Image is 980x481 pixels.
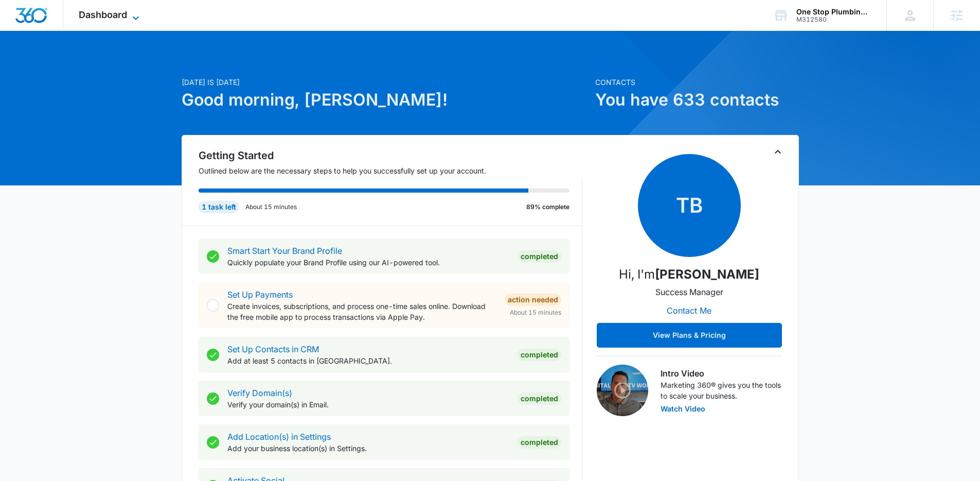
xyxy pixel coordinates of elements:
[518,250,561,263] div: Completed
[661,405,705,413] button: Watch Video
[518,349,561,361] div: Completed
[227,246,342,256] a: Smart Start Your Brand Profile
[199,165,582,176] p: Outlined below are the necessary steps to help you successfully set up your account.
[597,365,648,416] img: Intro Video
[227,388,292,398] a: Verify Domain(s)
[518,436,561,449] div: Completed
[227,344,319,354] a: Set Up Contacts in CRM
[619,265,759,284] p: Hi, I'm
[796,16,871,23] div: account id
[595,88,799,112] h1: You have 633 contacts
[79,9,127,20] span: Dashboard
[595,77,799,88] p: Contacts
[182,77,589,88] p: [DATE] is [DATE]
[245,202,297,212] p: About 15 minutes
[227,289,293,300] a: Set Up Payments
[199,148,582,163] h2: Getting Started
[227,443,509,454] p: Add your business location(s) in Settings.
[655,286,723,298] p: Success Manager
[661,367,782,380] h3: Intro Video
[227,301,496,322] p: Create invoices, subscriptions, and process one-time sales online. Download the free mobile app t...
[656,298,722,323] button: Contact Me
[227,257,509,268] p: Quickly populate your Brand Profile using our AI-powered tool.
[199,201,239,213] div: 1 task left
[597,323,782,348] button: View Plans & Pricing
[510,308,561,317] span: About 15 minutes
[227,432,331,442] a: Add Location(s) in Settings
[526,202,569,212] p: 89% complete
[661,380,782,401] p: Marketing 360® gives you the tools to scale your business.
[505,294,561,306] div: Action Needed
[638,154,741,257] span: TB
[772,146,784,158] button: Toggle Collapse
[655,267,759,282] strong: [PERSON_NAME]
[227,355,509,366] p: Add at least 5 contacts in [GEOGRAPHIC_DATA].
[518,392,561,405] div: Completed
[796,8,871,16] div: account name
[227,399,509,410] p: Verify your domain(s) in Email.
[182,88,589,112] h1: Good morning, [PERSON_NAME]!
